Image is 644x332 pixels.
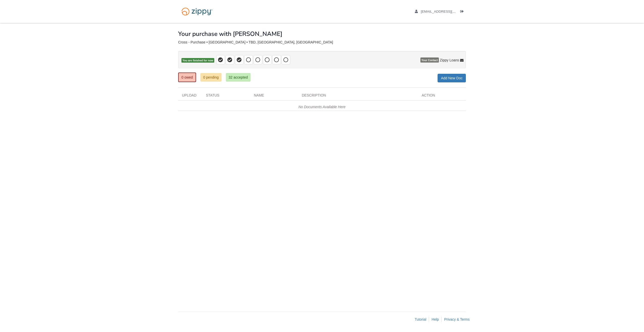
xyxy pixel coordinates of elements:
[178,5,216,18] img: Logo
[299,105,346,109] em: No Documents Available Here
[432,317,439,321] a: Help
[415,10,479,15] a: edit profile
[178,40,466,44] div: Cross - Purchase • [GEOGRAPHIC_DATA] • TBD, [GEOGRAPHIC_DATA], [GEOGRAPHIC_DATA]
[298,93,418,100] div: Description
[421,10,479,13] span: funnylemon55@gmail.com
[250,93,298,100] div: Name
[420,58,439,63] span: Your Contact
[438,74,466,82] a: Add New Doc
[415,317,426,321] a: Tutorial
[440,58,459,63] span: Zippy Loans
[460,10,466,15] a: Log out
[418,93,466,100] div: Action
[181,58,214,63] span: You are finished for now
[178,73,196,82] a: 0 owed
[178,31,282,37] h1: Your purchase with [PERSON_NAME]
[202,93,250,100] div: Status
[178,93,202,100] div: Upload
[226,73,251,82] a: 32 accepted
[444,317,470,321] a: Privacy & Terms
[200,73,222,82] a: 0 pending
